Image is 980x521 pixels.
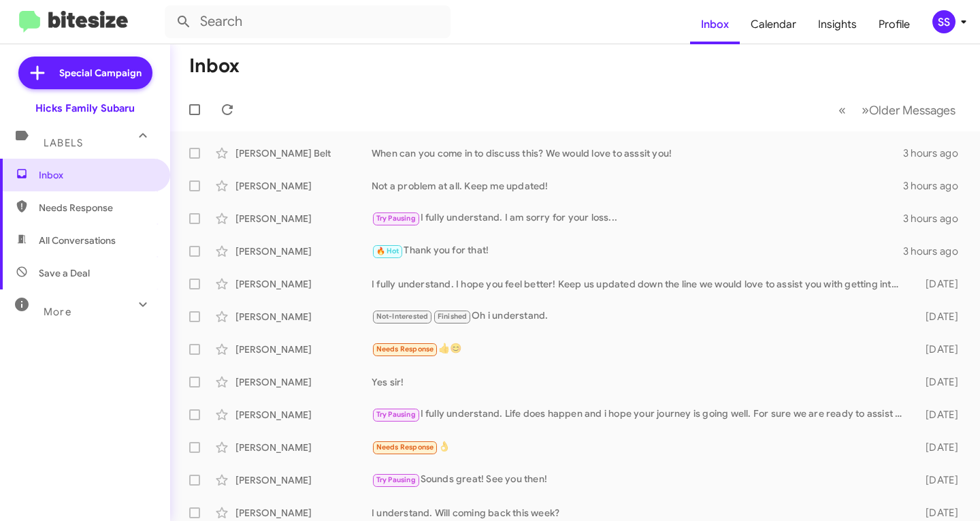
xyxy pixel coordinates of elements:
div: [PERSON_NAME] [235,212,372,225]
div: 3 hours ago [903,244,969,258]
div: [PERSON_NAME] [235,179,372,193]
a: Profile [868,5,921,44]
span: Inbox [39,168,154,182]
div: Hicks Family Subaru [35,101,135,115]
div: [PERSON_NAME] [235,506,372,520]
button: SS [921,10,965,33]
div: [PERSON_NAME] [235,473,372,487]
div: [PERSON_NAME] [235,408,372,422]
span: Labels [44,137,83,149]
div: [PERSON_NAME] [235,375,372,389]
span: Finished [438,312,468,321]
span: » [862,101,869,119]
a: Insights [807,5,868,44]
div: When can you come in to discuss this? We would love to asssit you! [372,146,903,160]
div: [PERSON_NAME] [235,441,372,454]
span: Try Pausing [376,410,416,419]
button: Next [853,96,964,124]
input: Search [165,5,451,38]
div: 👌 [372,439,910,455]
div: [PERSON_NAME] [235,277,372,291]
span: 🔥 Hot [376,247,399,255]
div: Oh i understand. [372,309,910,324]
span: Needs Response [376,345,434,353]
span: More [44,306,71,318]
div: [PERSON_NAME] [235,244,372,258]
div: [DATE] [910,310,969,323]
div: Thank you for that! [372,243,903,259]
div: Yes sir! [372,375,910,389]
div: I understand. Will coming back this week? [372,506,910,520]
span: « [838,101,846,119]
div: [DATE] [910,343,969,356]
span: Save a Deal [39,266,90,280]
div: 👍😊 [372,341,910,357]
div: 3 hours ago [903,212,969,225]
span: Not-Interested [376,312,429,321]
span: Needs Response [39,201,154,215]
div: I fully understand. I am sorry for your loss... [372,210,903,226]
button: Previous [830,96,854,124]
div: [DATE] [910,375,969,389]
span: Older Messages [869,103,955,118]
a: Special Campaign [18,57,152,89]
div: 3 hours ago [903,179,969,193]
div: [DATE] [910,441,969,454]
div: [DATE] [910,408,969,422]
nav: Page navigation example [831,96,964,124]
div: SS [932,10,955,33]
div: 3 hours ago [903,146,969,160]
div: [DATE] [910,277,969,291]
h1: Inbox [189,55,240,77]
div: [DATE] [910,506,969,520]
div: I fully understand. Life does happen and i hope your journey is going well. For sure we are ready... [372,407,910,422]
div: [PERSON_NAME] [235,343,372,356]
span: All Conversations [39,234,116,247]
span: Special Campaign [59,66,142,80]
div: [DATE] [910,473,969,487]
span: Try Pausing [376,475,416,484]
div: I fully understand. I hope you feel better! Keep us updated down the line we would love to assist... [372,277,910,291]
div: Sounds great! See you then! [372,472,910,488]
div: [PERSON_NAME] Belt [235,146,372,160]
div: [PERSON_NAME] [235,310,372,323]
a: Inbox [690,5,740,44]
a: Calendar [740,5,807,44]
span: Needs Response [376,443,434,452]
div: Not a problem at all. Keep me updated! [372,179,903,193]
span: Try Pausing [376,214,416,223]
